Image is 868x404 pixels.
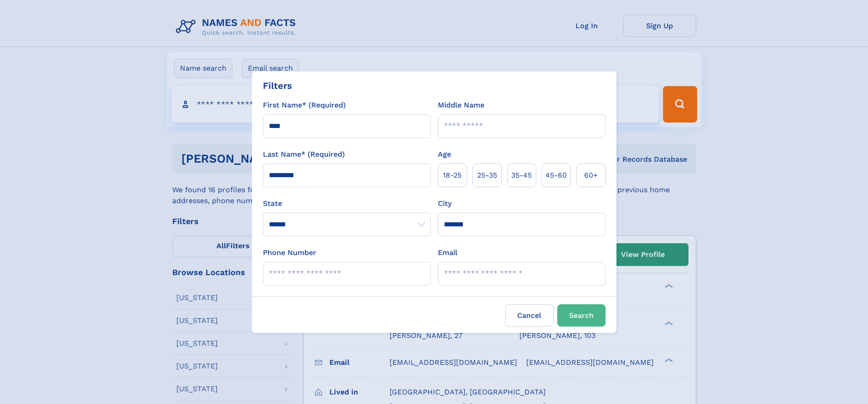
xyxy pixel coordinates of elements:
[263,149,345,160] label: Last Name* (Required)
[263,100,346,111] label: First Name* (Required)
[438,198,452,209] label: City
[557,304,606,327] button: Search
[477,170,497,181] span: 25‑35
[263,79,292,92] div: Filters
[511,170,532,181] span: 35‑45
[263,198,431,209] label: State
[438,247,457,258] label: Email
[438,100,484,111] label: Middle Name
[263,247,316,258] label: Phone Number
[443,170,462,181] span: 18‑25
[438,149,451,160] label: Age
[584,170,598,181] span: 60+
[505,304,554,327] label: Cancel
[545,170,567,181] span: 45‑60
